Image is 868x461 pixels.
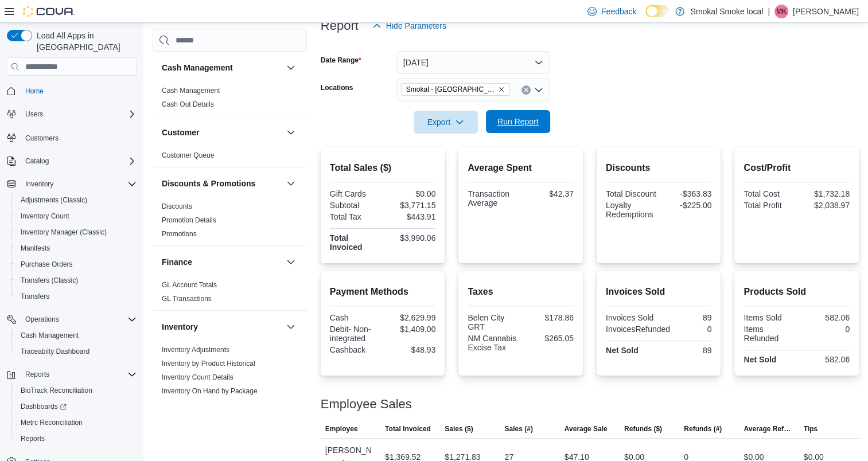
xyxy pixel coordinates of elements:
[11,343,141,360] button: Traceabilty Dashboard
[606,285,712,299] h2: Invoices Sold
[523,313,574,322] div: $178.86
[2,129,141,146] button: Customers
[421,111,471,134] span: Export
[21,434,45,443] span: Reports
[16,209,74,223] a: Inventory Count
[16,416,137,429] span: Metrc Reconciliation
[606,189,656,198] div: Total Discount
[21,130,137,144] span: Customers
[21,131,63,145] a: Customers
[321,83,353,92] label: Locations
[16,329,83,342] a: Cash Management
[523,189,574,198] div: $42.37
[21,177,137,191] span: Inventory
[565,424,608,433] span: Average Sale
[16,384,137,397] span: BioTrack Reconciliation
[16,432,137,446] span: Reports
[162,62,282,73] button: Cash Management
[330,325,380,343] div: Debit- Non-integrated
[2,106,141,122] button: Users
[162,62,233,73] h3: Cash Management
[25,134,59,143] span: Customers
[744,189,794,198] div: Total Cost
[21,276,78,285] span: Transfers (Classic)
[284,320,298,334] button: Inventory
[16,257,77,271] a: Purchase Orders
[445,424,473,433] span: Sales ($)
[774,5,788,18] div: Mike Kennedy
[675,325,711,334] div: 0
[321,19,359,33] h3: Report
[468,313,518,331] div: Belen City GRT
[21,154,53,168] button: Catalog
[11,415,141,431] button: Metrc Reconciliation
[486,110,550,133] button: Run Report
[11,272,141,288] button: Transfers (Classic)
[406,84,496,95] span: Smokal - [GEOGRAPHIC_DATA]
[468,334,518,352] div: NM Cannabis Excise Tax
[661,201,711,210] div: -$225.00
[162,87,220,95] a: Cash Management
[385,189,435,198] div: $0.00
[21,154,137,168] span: Catalog
[162,202,192,211] span: Discounts
[16,193,92,207] a: Adjustments (Classic)
[21,312,64,326] button: Operations
[16,274,83,287] a: Transfers (Classic)
[21,84,137,98] span: Home
[16,329,137,342] span: Cash Management
[16,290,54,303] a: Transfers
[385,313,435,322] div: $2,629.99
[21,402,67,411] span: Dashboards
[661,313,711,322] div: 89
[162,346,229,354] a: Inventory Adjustments
[16,241,55,255] a: Manifests
[11,192,141,208] button: Adjustments (Classic)
[321,397,412,411] h3: Employee Sales
[11,327,141,343] button: Cash Management
[162,86,220,95] span: Cash Management
[385,424,431,433] span: Total Invoiced
[799,201,850,210] div: $2,038.97
[330,189,380,198] div: Gift Cards
[684,424,722,433] span: Refunds (#)
[645,17,646,18] span: Dark Mode
[162,151,214,160] span: Customer Queue
[284,126,298,139] button: Customer
[162,281,217,289] a: GL Account Totals
[385,233,435,243] div: $3,990.06
[330,161,436,175] h2: Total Sales ($)
[325,424,358,433] span: Employee
[25,157,49,166] span: Catalog
[368,14,451,37] button: Hide Parameters
[21,228,107,237] span: Inventory Manager (Classic)
[497,116,539,127] span: Run Report
[21,84,48,98] a: Home
[21,368,54,381] button: Reports
[744,161,850,175] h2: Cost/Profit
[25,315,59,324] span: Operations
[21,347,89,356] span: Traceabilty Dashboard
[16,209,137,223] span: Inventory Count
[162,202,192,210] a: Discounts
[11,256,141,272] button: Purchase Orders
[744,285,850,299] h2: Products Sold
[804,424,818,433] span: Tips
[744,313,794,322] div: Items Sold
[2,311,141,327] button: Operations
[162,178,282,189] button: Discounts & Promotions
[799,355,850,364] div: 582.06
[414,111,478,134] button: Export
[16,416,87,429] a: Metrc Reconciliation
[16,345,94,358] a: Traceabilty Dashboard
[385,325,435,334] div: $1,409.00
[162,280,217,290] span: GL Account Totals
[21,212,69,221] span: Inventory Count
[2,83,141,99] button: Home
[661,346,711,355] div: 89
[162,216,216,225] span: Promotion Details
[606,201,656,219] div: Loyalty Redemptions
[162,100,214,109] span: Cash Out Details
[799,313,850,322] div: 582.06
[468,189,518,208] div: Transaction Average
